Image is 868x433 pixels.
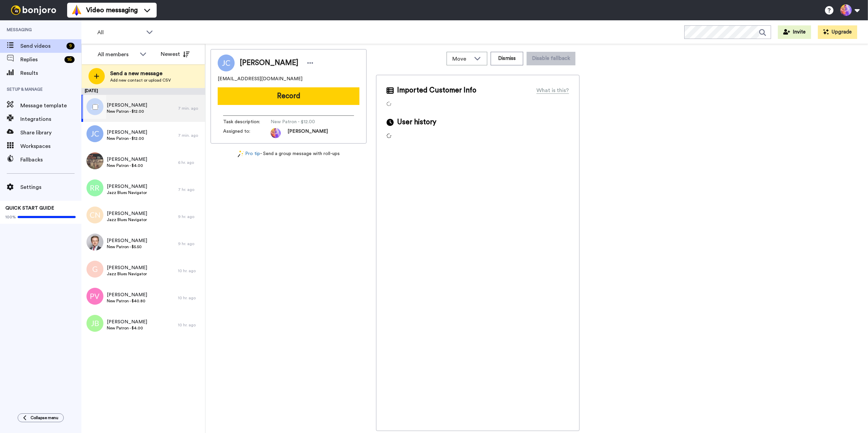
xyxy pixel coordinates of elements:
span: [PERSON_NAME] [107,183,147,190]
span: New Patron - $4.00 [107,163,147,168]
span: Imported Customer Info [397,85,476,95]
div: [DATE] [81,88,205,95]
div: 7 hr. ago [178,187,202,192]
span: Results [20,69,81,77]
button: Record [218,87,359,105]
span: Video messaging [86,5,138,15]
span: Assigned to: [223,128,271,138]
span: [PERSON_NAME] [107,291,147,298]
div: 7 min. ago [178,106,202,111]
button: Invite [778,25,811,39]
img: rr.png [86,179,103,196]
button: Newest [156,47,195,61]
div: 9 [66,43,75,49]
span: QUICK START GUIDE [5,206,54,211]
div: All members [98,50,136,59]
div: 10 hr. ago [178,268,202,274]
button: Disable fallback [527,52,575,65]
span: [PERSON_NAME] [107,237,147,244]
span: [PERSON_NAME] [107,210,147,217]
img: magic-wand.svg [238,150,244,157]
img: vm-color.svg [71,5,82,16]
span: Integrations [20,115,81,123]
img: Image of JEAN CHRISTOPHE FALGAS [218,55,235,71]
button: Collapse menu [18,413,64,422]
span: Jazz Blues Navigator [107,190,147,195]
img: jb.png [86,315,103,332]
span: [PERSON_NAME] [107,129,147,136]
span: Send a new message [110,69,171,78]
img: g.png [86,261,103,278]
button: Upgrade [818,25,857,39]
span: New Patron - $12.00 [271,118,335,125]
span: 100% [5,214,16,220]
span: [PERSON_NAME] [288,128,328,138]
div: 9 hr. ago [178,241,202,246]
a: Pro tip [238,150,260,157]
span: [PERSON_NAME] [107,156,147,163]
span: Send videos [20,42,64,50]
img: bj-logo-header-white.svg [8,5,59,15]
div: 16 [64,56,75,63]
span: Collapse menu [31,415,58,420]
span: Workspaces [20,142,81,150]
span: All [97,28,143,37]
span: [EMAIL_ADDRESS][DOMAIN_NAME] [218,75,302,82]
span: Replies [20,56,62,64]
span: Move [452,55,471,63]
span: Jazz Blues Navigator [107,271,147,277]
span: [PERSON_NAME] [107,102,147,109]
div: 10 hr. ago [178,322,202,328]
div: 6 hr. ago [178,160,202,165]
div: 7 min. ago [178,133,202,138]
img: cn.png [86,207,103,223]
span: New Patron - $4.00 [107,325,147,331]
span: Share library [20,129,81,137]
img: photo.jpg [271,128,281,138]
span: [PERSON_NAME] [107,264,147,271]
div: 10 hr. ago [178,295,202,301]
span: User history [397,117,436,127]
span: Fallbacks [20,156,81,164]
span: Jazz Blues Navigator [107,217,147,222]
button: Dismiss [491,52,523,65]
span: Message template [20,102,81,110]
div: - Send a group message with roll-ups [211,150,367,157]
span: Add new contact or upload CSV [110,78,171,83]
img: 78747006-8626-4874-aefb-baef0bbdb6e3.jpg [86,152,103,169]
div: 9 hr. ago [178,214,202,219]
span: [PERSON_NAME] [240,58,298,68]
span: New Patron - $12.00 [107,109,147,114]
span: New Patron - $40.80 [107,298,147,304]
span: New Patron - $12.00 [107,136,147,141]
img: jc.png [86,125,103,142]
img: pv.png [86,288,103,305]
div: What is this? [536,86,569,94]
span: [PERSON_NAME] [107,319,147,325]
span: New Patron - $5.50 [107,244,147,250]
span: Task description : [223,118,271,125]
span: Settings [20,183,81,191]
img: b748a462-fe88-4779-899b-eb211e654c77.jpg [86,234,103,251]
